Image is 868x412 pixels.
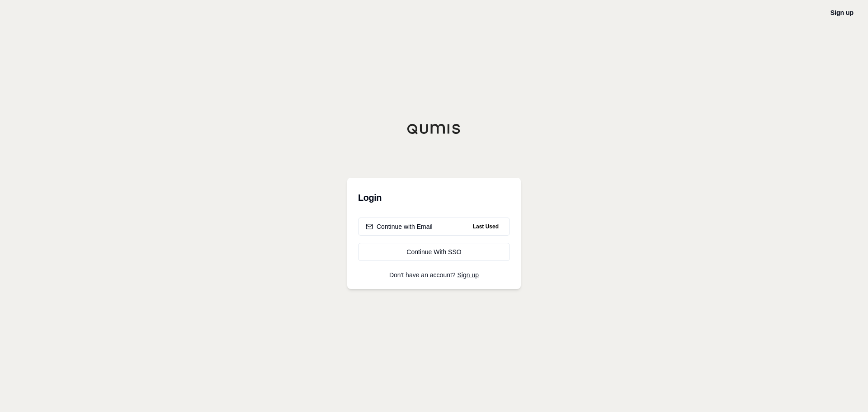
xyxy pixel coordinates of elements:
[407,123,461,134] img: Qumis
[358,218,510,236] button: Continue with EmailLast Used
[358,189,510,207] h3: Login
[358,272,510,278] p: Don't have an account?
[469,221,502,232] span: Last Used
[458,271,479,279] a: Sign up
[830,9,854,16] a: Sign up
[366,222,433,231] div: Continue with Email
[358,243,510,261] a: Continue With SSO
[366,247,502,256] div: Continue With SSO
